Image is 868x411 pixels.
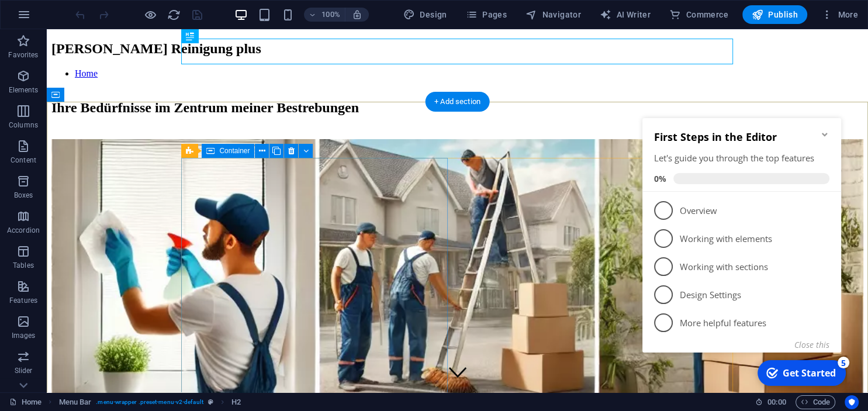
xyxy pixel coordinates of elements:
[167,8,181,22] button: reload
[521,5,586,24] button: Navigator
[208,399,213,405] i: This element is a customizable preset
[5,145,203,173] li: Working with sections
[595,5,655,24] button: AI Writer
[796,395,835,409] button: Code
[321,8,340,22] h6: 100%
[16,65,36,77] span: 0%
[9,85,39,95] p: Elements
[5,173,203,201] li: Design Settings
[403,9,447,20] span: Design
[182,22,192,32] div: Minimize checklist
[11,156,36,165] p: Content
[767,395,786,409] span: 00 00
[143,8,157,22] button: Click here to leave preview mode and continue editing
[399,5,452,24] div: Design (Ctrl+Alt+Y)
[304,8,345,22] button: 100%
[16,44,192,57] div: Let's guide you through the top features
[600,9,651,20] span: AI Writer
[96,395,203,409] span: . menu-wrapper .preset-menu-v2-default
[8,50,38,60] p: Favorites
[5,89,203,117] li: Overview
[59,395,241,409] nav: breadcrumb
[5,117,203,145] li: Working with elements
[42,209,182,222] p: More helpful features
[120,253,208,278] div: Get Started 5 items remaining, 0% complete
[59,395,92,409] span: Click to select. Double-click to edit
[12,331,36,340] p: Images
[425,92,490,112] div: + Add section
[845,395,859,409] button: Usercentrics
[16,22,192,36] h2: First Steps in the Editor
[665,5,733,24] button: Commerce
[9,296,37,305] p: Features
[466,9,507,20] span: Pages
[776,398,777,406] span: :
[7,226,40,235] p: Accordion
[821,9,858,20] span: More
[14,191,33,200] p: Boxes
[42,153,182,165] p: Working with sections
[15,366,33,375] p: Slider
[42,181,182,194] p: Design Settings
[13,261,34,270] p: Tables
[157,232,192,243] button: Close this
[9,395,42,409] a: Click to cancel selection. Double-click to open Pages
[145,259,198,272] div: Get Started
[219,147,250,154] span: Container
[525,9,581,20] span: Navigator
[742,5,807,24] button: Publish
[399,5,452,24] button: Design
[200,249,212,261] div: 5
[42,97,182,109] p: Overview
[5,201,203,229] li: More helpful features
[461,5,511,24] button: Pages
[669,9,728,20] span: Commerce
[752,9,798,20] span: Publish
[755,395,786,409] h6: Session time
[42,125,182,137] p: Working with elements
[817,5,863,24] button: More
[167,8,181,22] i: Reload page
[231,395,241,409] span: Click to select. Double-click to edit
[352,9,362,20] i: On resize automatically adjust zoom level to fit chosen device.
[801,395,830,409] span: Code
[9,120,38,130] p: Columns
